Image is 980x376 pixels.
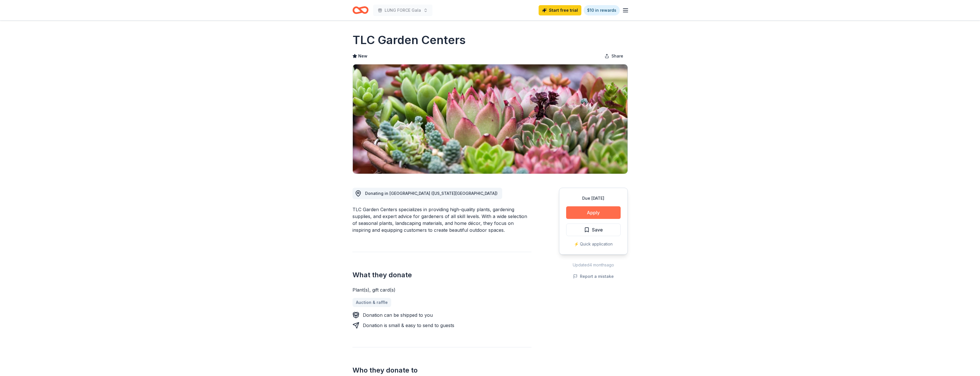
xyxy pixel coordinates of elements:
button: Share [600,50,628,62]
button: LUNG FORCE Gala [373,5,432,16]
a: Home [352,3,369,17]
h2: What they donate [352,270,531,280]
a: $10 in rewards [584,5,620,15]
div: Due [DATE] [566,195,621,202]
span: LUNG FORCE Gala [385,7,421,14]
button: Save [566,223,621,236]
span: Donating in [GEOGRAPHIC_DATA] ([US_STATE][GEOGRAPHIC_DATA]) [365,191,498,196]
span: Save [592,226,603,233]
span: Share [611,53,623,60]
h2: Who they donate to [352,366,531,375]
div: Donation is small & easy to send to guests [363,322,454,329]
div: Updated 4 months ago [559,262,628,268]
button: Report a mistake [573,273,614,280]
img: Image for TLC Garden Centers [353,64,628,174]
div: ⚡️ Quick application [566,241,621,248]
div: Donation can be shipped to you [363,312,433,318]
a: Auction & raffle [352,298,391,307]
div: TLC Garden Centers specializes in providing high-quality plants, gardening supplies, and expert a... [352,206,531,233]
div: Plant(s), gift card(s) [352,286,531,293]
button: Apply [566,206,621,219]
a: Start free trial [539,5,581,15]
span: New [358,53,367,60]
h1: TLC Garden Centers [352,32,466,48]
